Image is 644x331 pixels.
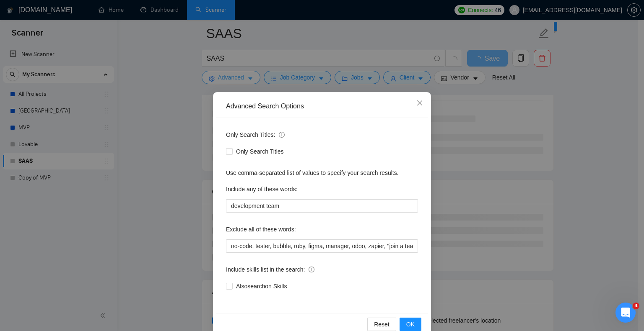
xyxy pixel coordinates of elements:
button: Reset [367,318,396,331]
label: Include any of these words: [226,182,297,196]
span: 4 [633,303,639,309]
div: Advanced Search Options [226,102,418,111]
span: info-circle [309,267,314,272]
button: Close [408,92,431,115]
span: OK [406,320,415,329]
span: Include skills list in the search: [226,265,314,274]
button: OK [400,318,421,331]
span: Only Search Titles [233,147,287,156]
span: Only Search Titles: [226,130,285,139]
span: Also search on Skills [233,282,290,291]
span: close [416,100,423,106]
iframe: Intercom live chat [615,303,636,323]
span: Reset [374,320,390,329]
span: info-circle [279,132,285,138]
label: Exclude all of these words: [226,223,296,236]
div: Use comma-separated list of values to specify your search results. [226,168,418,177]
